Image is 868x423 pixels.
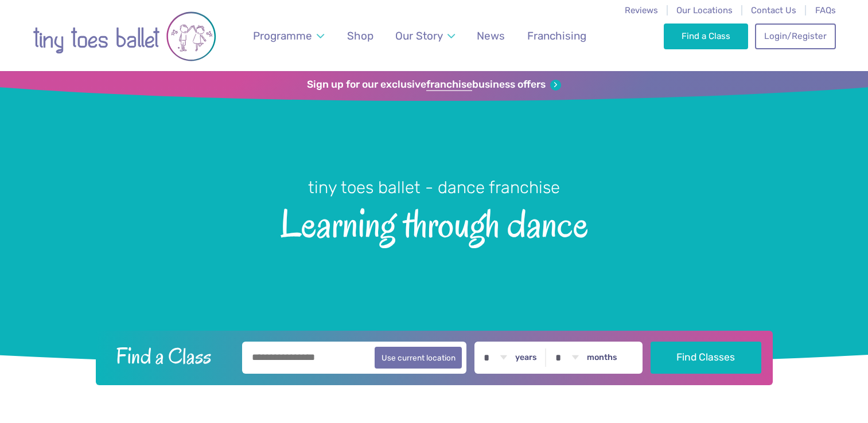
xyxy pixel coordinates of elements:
a: Login/Register [755,23,835,49]
h2: Find a Class [107,342,234,370]
a: News [472,22,511,49]
a: Find a Class [664,23,748,49]
label: years [515,352,537,363]
a: Shop [341,22,379,49]
span: Our Story [395,29,443,42]
span: Shop [347,29,373,42]
label: months [587,352,617,363]
span: Programme [253,29,312,42]
a: Our Story [390,22,460,49]
img: tiny toes ballet [33,7,216,65]
a: Reviews [625,5,658,15]
a: Our Locations [676,5,733,15]
small: tiny toes ballet - dance franchise [308,178,560,197]
span: Franchising [527,29,586,42]
button: Find Classes [651,342,761,374]
a: Sign up for our exclusivefranchisebusiness offers [307,79,561,91]
a: Franchising [521,22,591,49]
strong: franchise [426,79,472,91]
a: Contact Us [751,5,796,15]
span: News [477,29,505,42]
button: Use current location [375,347,462,369]
a: FAQs [815,5,836,15]
a: Programme [247,22,329,49]
span: Learning through dance [20,199,848,245]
